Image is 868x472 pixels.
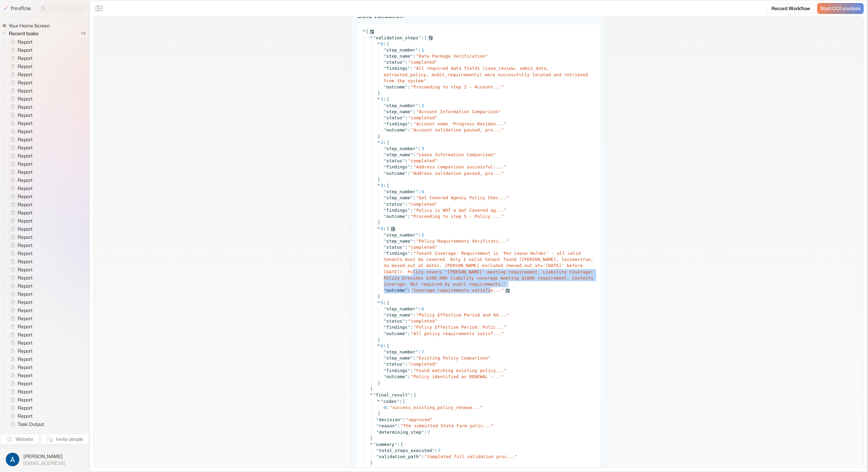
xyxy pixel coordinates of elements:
[16,87,35,94] span: Report
[384,208,387,213] span: "
[16,128,35,135] span: Report
[384,47,387,53] span: "
[386,60,402,65] span: status
[419,54,485,59] span: Data Package Verification
[387,140,389,146] span: {
[16,340,35,346] span: Report
[414,84,501,89] span: Proceeding to step 2 - Account...
[405,84,408,89] span: "
[405,127,408,132] span: "
[16,152,35,159] span: Report
[16,161,35,167] span: Report
[5,111,35,119] a: Report
[418,47,421,53] span: :
[4,451,85,468] button: [PERSON_NAME][EMAIL_ADDRESS]
[386,189,415,194] span: step_number
[5,412,35,420] a: Report
[16,136,35,143] span: Report
[421,232,424,238] span: 5
[421,103,424,108] span: 2
[408,66,410,71] span: "
[5,209,35,217] a: Report
[5,379,35,388] a: Report
[16,396,35,403] span: Report
[378,177,380,182] span: }
[408,251,410,256] span: "
[2,22,53,29] a: Your Home Screen
[408,245,411,250] span: "
[501,171,504,176] span: "
[402,158,405,163] span: "
[78,29,89,38] span: 74
[418,189,421,194] span: :
[7,22,52,29] span: Your Home Screen
[386,288,405,293] span: outcome
[381,41,383,46] span: 0
[384,84,387,89] span: "
[5,314,35,323] a: Report
[402,60,405,65] span: "
[384,251,593,287] span: Tenant Coverage: Requirement is 'Per Lease Holder' - all valid tenants must be covered. Only 1 va...
[5,46,35,54] a: Report
[5,355,35,363] a: Report
[386,47,415,53] span: step_number
[16,79,35,86] span: Report
[16,218,35,224] span: Report
[386,251,408,256] span: findings
[5,95,35,103] a: Report
[421,146,424,151] span: 3
[16,372,35,379] span: Report
[386,152,410,157] span: step_name
[410,208,413,213] span: :
[5,127,35,136] a: Report
[408,127,410,132] span: :
[5,54,35,62] a: Report
[387,96,389,102] span: {
[421,189,424,194] span: 4
[503,282,506,287] span: "
[416,109,419,114] span: "
[386,54,410,59] span: step_name
[383,183,386,189] span: :
[504,121,507,126] span: "
[424,35,427,41] span: [
[414,171,501,176] span: Address validation passed, pro...
[386,109,410,114] span: step_name
[410,109,413,114] span: "
[384,202,387,207] span: "
[384,121,387,126] span: "
[414,66,416,71] span: "
[386,164,408,169] span: findings
[384,146,387,151] span: "
[384,66,387,71] span: "
[16,266,35,273] span: Report
[384,189,387,194] span: "
[414,164,416,169] span: "
[5,428,47,436] a: Task Output
[16,405,35,411] span: Report
[16,283,35,289] span: Report
[383,96,386,102] span: :
[5,404,35,412] a: Report
[386,232,415,238] span: step_number
[411,245,435,250] span: completed
[381,97,383,102] span: 1
[410,54,413,59] span: "
[414,214,501,219] span: Proceeding to step 5 - Policy ...
[5,290,35,298] a: Report
[419,152,493,157] span: Lease Information Comparison
[415,146,418,151] span: "
[387,183,389,189] span: {
[405,158,408,163] span: :
[386,146,415,151] span: step_number
[386,195,410,200] span: step_name
[5,62,35,70] a: Report
[384,239,387,244] span: "
[435,115,437,120] span: "
[413,109,416,114] span: :
[423,78,426,83] span: "
[16,299,35,306] span: Report
[16,201,35,208] span: Report
[384,54,387,59] span: "
[820,6,861,12] span: Start COI analysis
